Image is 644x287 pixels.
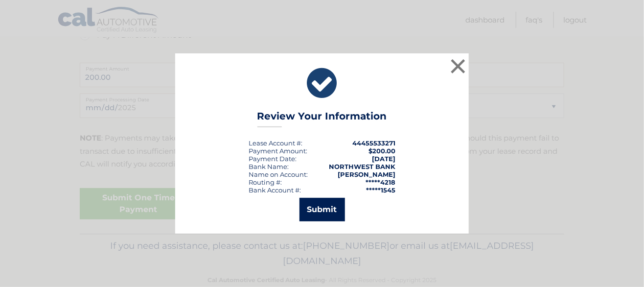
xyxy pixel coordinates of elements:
button: Submit [299,198,345,221]
div: Bank Name: [249,163,289,170]
span: [DATE] [372,155,395,163]
span: $200.00 [368,147,395,155]
div: Name on Account: [249,170,308,178]
strong: NORTHWEST BANK [329,163,395,170]
strong: [PERSON_NAME] [338,170,395,178]
div: Payment Amount: [249,147,307,155]
button: × [448,56,468,76]
div: Lease Account #: [249,139,302,147]
h3: Review Your Information [257,110,387,127]
span: Payment Date [249,155,295,163]
div: : [249,155,297,163]
strong: 44455533271 [352,139,395,147]
div: Routing #: [249,178,282,186]
div: Bank Account #: [249,186,301,194]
